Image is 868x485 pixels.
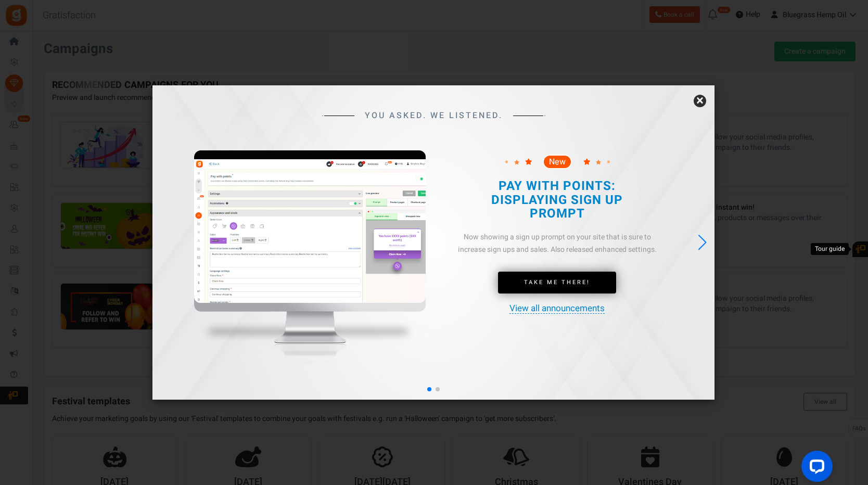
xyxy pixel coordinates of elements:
[464,180,650,221] h2: PAY WITH POINTS: DISPLAYING SIGN UP PROMPT
[427,387,431,391] span: Go to slide 1
[194,159,426,303] img: screenshot
[194,150,426,385] img: mockup
[549,158,566,166] span: New
[811,243,849,255] div: Tour guide
[453,231,661,256] div: Now showing a sign up prompt on your site that is sure to increase sign ups and sales. Also relea...
[694,95,706,107] a: ×
[436,387,440,391] span: Go to slide 2
[695,231,709,254] div: Next slide
[498,272,616,293] a: Take Me There!
[509,304,605,314] a: View all announcements
[365,111,503,121] span: YOU ASKED. WE LISTENED.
